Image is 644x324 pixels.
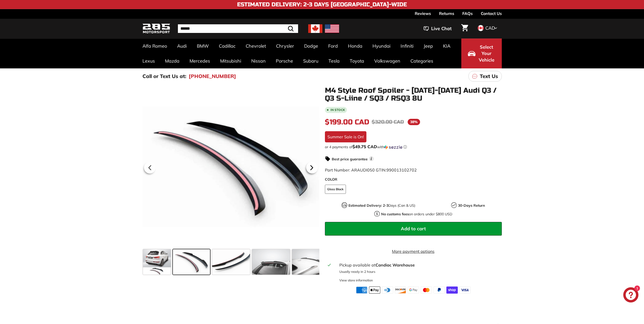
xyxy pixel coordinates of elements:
p: Days (Can & US) [348,203,415,208]
span: 990013102702 [386,167,417,173]
img: Logo_285_Motorsport_areodynamics_components [142,23,170,35]
a: Mercedes [184,53,215,68]
span: Select Your Vehicle [478,44,495,63]
div: Summer Sale is On! [325,131,366,142]
strong: No customs fees [381,212,409,216]
a: Contact Us [481,9,502,18]
img: Sezzle [384,145,402,149]
a: Subaru [298,53,323,68]
label: COLOR [325,177,502,182]
img: apple_pay [369,287,380,294]
img: discover [395,287,406,294]
a: FAQs [462,9,473,18]
div: or 4 payments of$49.75 CADwithSezzle Click to learn more about Sezzle [325,144,502,149]
b: In stock [330,108,345,111]
a: Mitsubishi [215,53,246,68]
strong: Estimated Delivery: 2-3 [348,203,388,208]
span: $320.00 CAD [372,119,404,125]
a: Toyota [345,53,369,68]
span: Add to cart [401,226,426,232]
a: Tesla [323,53,345,68]
p: Usually ready in 2 hours [339,269,498,274]
a: Audi [172,39,192,53]
a: Cadillac [214,39,241,53]
a: [PHONE_NUMBER] [189,72,236,80]
h4: Estimated Delivery: 2-3 Days [GEOGRAPHIC_DATA]-Wide [237,2,407,8]
a: Jeep [419,39,438,53]
a: Chrysler [271,39,299,53]
strong: 30-Days Return [458,203,485,208]
img: visa [459,287,471,294]
span: CAD [485,25,495,31]
a: Honda [343,39,367,53]
a: KIA [438,39,455,53]
button: Add to cart [325,222,502,236]
a: Dodge [299,39,323,53]
a: Hyundai [367,39,396,53]
img: google_pay [408,287,419,294]
p: Text Us [480,72,498,80]
a: Cart [458,20,471,37]
a: Returns [439,9,454,18]
div: View store information [339,278,373,283]
a: Chevrolet [241,39,271,53]
button: Select Your Vehicle [461,39,502,68]
a: BMW [192,39,214,53]
input: Search [178,24,298,33]
a: Porsche [271,53,298,68]
a: Text Us [468,71,502,82]
p: Call or Text Us at: [142,72,186,80]
a: Infiniti [396,39,419,53]
inbox-online-store-chat: Shopify online store chat [622,287,640,304]
img: shopify_pay [446,287,458,294]
strong: Best price guarantee [332,157,368,161]
span: $49.75 CAD [352,144,377,149]
img: master [421,287,432,294]
p: on orders under $800 USD [381,212,452,217]
span: Live Chat [431,25,452,32]
a: More payment options [325,248,502,254]
div: or 4 payments of with [325,144,502,149]
button: Live Chat [417,22,458,35]
a: Categories [405,53,438,68]
h1: M4 Style Roof Spoiler - [DATE]-[DATE] Audi Q3 / Q3 S-Liine / SQ3 / RSQ3 8U [325,87,502,102]
strong: Candiac Warehouse [376,262,415,268]
div: Pickup available at [339,262,498,268]
img: diners_club [382,287,393,294]
a: Nissan [246,53,271,68]
a: Reviews [415,9,431,18]
img: american_express [356,287,367,294]
a: Alfa Romeo [137,39,172,53]
a: Mazda [160,53,184,68]
span: i [369,156,374,161]
span: $199.00 CAD [325,118,369,126]
a: Volkswagen [369,53,405,68]
span: 38% [408,119,420,125]
img: paypal [433,287,445,294]
a: Ford [323,39,343,53]
a: Lexus [137,53,160,68]
span: Part Number: ARAUDI050 GTIN: [325,167,417,173]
